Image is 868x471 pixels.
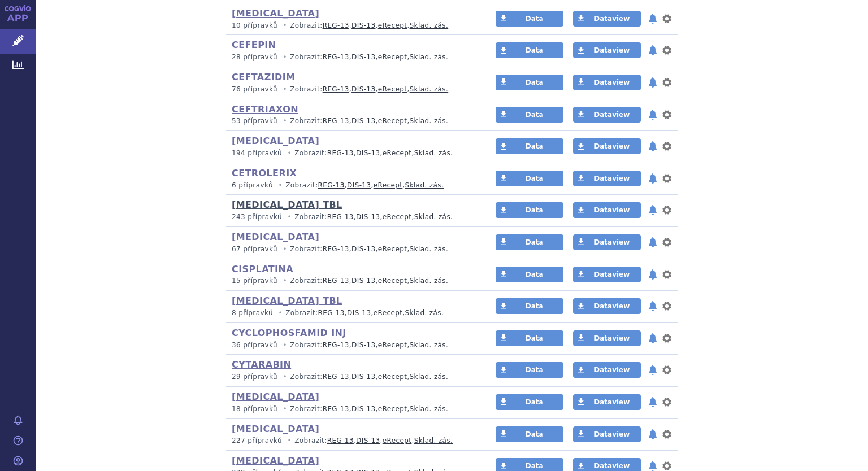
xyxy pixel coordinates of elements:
a: Dataview [573,298,641,314]
p: Zobrazit: , , , [232,116,474,126]
a: Sklad. zás. [414,213,453,221]
span: Dataview [594,430,630,438]
a: eRecept [378,277,407,285]
span: Data [526,271,544,278]
a: eRecept [378,341,407,349]
a: Data [496,11,563,27]
a: Dataview [573,394,641,410]
a: DIS-13 [351,277,375,285]
a: eRecept [378,373,407,381]
i: • [275,308,285,318]
button: nastavení [661,428,672,441]
button: nastavení [661,43,672,57]
p: Zobrazit: , , , [232,21,474,30]
span: Dataview [594,206,630,214]
a: eRecept [378,245,407,253]
a: CISPLATINA [232,264,293,274]
a: [MEDICAL_DATA] TBL [232,199,342,210]
span: 10 přípravků [232,21,277,29]
p: Zobrazit: , , , [232,276,474,286]
p: Zobrazit: , , , [232,245,474,254]
a: Dataview [573,138,641,154]
i: • [284,149,294,158]
a: eRecept [378,85,407,93]
a: Dataview [573,330,641,346]
span: Data [526,398,544,406]
a: CYCLOPHOSFAMID INJ [232,328,346,338]
button: nastavení [661,268,672,281]
button: nastavení [661,139,672,153]
span: 227 přípravků [232,437,282,444]
a: Data [496,426,563,442]
button: notifikace [647,43,658,57]
a: DIS-13 [351,53,375,61]
a: Sklad. zás. [410,21,449,29]
a: DIS-13 [347,181,371,189]
span: Data [526,111,544,119]
i: • [280,85,290,94]
span: Data [526,462,544,470]
a: DIS-13 [356,149,380,157]
a: REG-13 [323,405,349,413]
span: Data [526,334,544,342]
a: REG-13 [323,245,349,253]
a: Dataview [573,426,641,442]
a: Dataview [573,267,641,282]
i: • [284,436,294,446]
a: CEFTRIAXON [232,104,298,115]
a: DIS-13 [351,405,375,413]
a: Dataview [573,202,641,218]
a: REG-13 [323,85,349,93]
a: Dataview [573,11,641,27]
a: REG-13 [323,341,349,349]
button: nastavení [661,172,672,185]
p: Zobrazit: , , , [232,404,474,414]
a: CETROLERIX [232,168,297,178]
span: 6 přípravků [232,181,273,189]
a: REG-13 [323,277,349,285]
button: notifikace [647,428,658,441]
span: Data [526,46,544,54]
span: 18 přípravků [232,405,277,413]
a: [MEDICAL_DATA] [232,232,319,242]
span: Dataview [594,78,630,86]
a: REG-13 [323,117,349,125]
button: notifikace [647,203,658,217]
a: Data [496,298,563,314]
a: REG-13 [318,309,345,317]
span: 8 přípravků [232,309,273,317]
a: REG-13 [323,53,349,61]
i: • [280,404,290,414]
a: Dataview [573,42,641,58]
span: 36 přípravků [232,341,277,349]
button: nastavení [661,395,672,409]
p: Zobrazit: , , , [232,53,474,62]
span: Dataview [594,142,630,150]
a: [MEDICAL_DATA] [232,424,319,434]
span: Dataview [594,302,630,310]
a: DIS-13 [351,245,375,253]
button: notifikace [647,395,658,409]
span: Dataview [594,462,630,470]
span: 67 přípravků [232,245,277,253]
a: [MEDICAL_DATA] [232,136,319,146]
a: eRecept [383,149,412,157]
span: Data [526,366,544,374]
i: • [280,245,290,254]
a: Sklad. zás. [410,53,449,61]
button: notifikace [647,108,658,121]
a: DIS-13 [356,437,380,444]
i: • [280,372,290,382]
a: DIS-13 [351,85,375,93]
a: Data [496,138,563,154]
a: Dataview [573,107,641,123]
p: Zobrazit: , , , [232,436,474,446]
button: notifikace [647,76,658,89]
button: nastavení [661,108,672,121]
a: CEFTAZIDIM [232,72,295,82]
a: eRecept [378,53,407,61]
a: REG-13 [327,437,354,444]
button: nastavení [661,12,672,25]
p: Zobrazit: , , , [232,212,474,222]
span: Dataview [594,111,630,119]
